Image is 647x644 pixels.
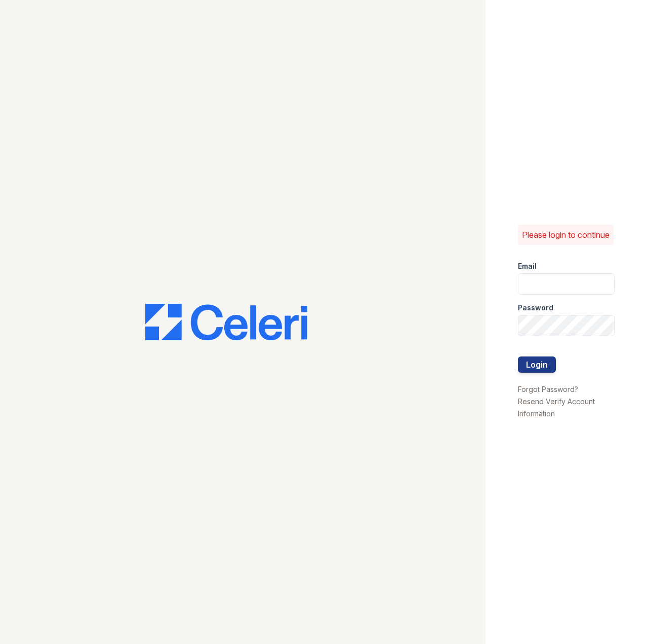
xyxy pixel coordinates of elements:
a: Forgot Password? [518,385,578,393]
p: Please login to continue [522,229,610,241]
img: CE_Logo_Blue-a8612792a0a2168367f1c8372b55b34899dd931a85d93a1a3d3e32e68fde9ad4.png [145,304,307,340]
label: Email [518,261,537,271]
button: Login [518,356,556,373]
label: Password [518,303,553,313]
a: Resend Verify Account Information [518,397,595,418]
